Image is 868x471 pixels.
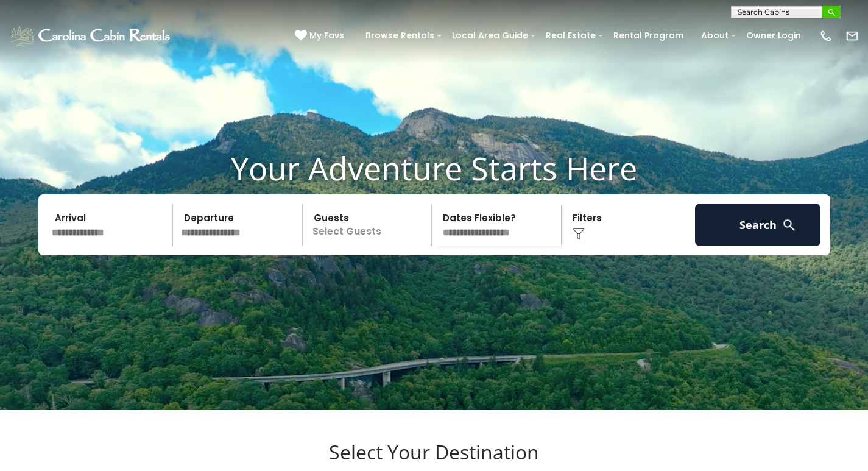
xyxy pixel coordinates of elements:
[695,204,821,246] button: Search
[446,26,534,45] a: Local Area Guide
[9,24,174,48] img: White-1-1-2.png
[540,26,602,45] a: Real Estate
[295,29,347,43] a: My Favs
[740,26,807,45] a: Owner Login
[573,228,585,240] img: filter--v1.png
[359,26,440,45] a: Browse Rentals
[845,29,859,43] img: mail-regular-white.png
[782,218,797,233] img: search-regular-white.png
[695,26,735,45] a: About
[309,29,344,42] span: My Favs
[607,26,690,45] a: Rental Program
[819,29,833,43] img: phone-regular-white.png
[9,149,859,187] h1: Your Adventure Starts Here
[306,204,432,246] p: Select Guests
